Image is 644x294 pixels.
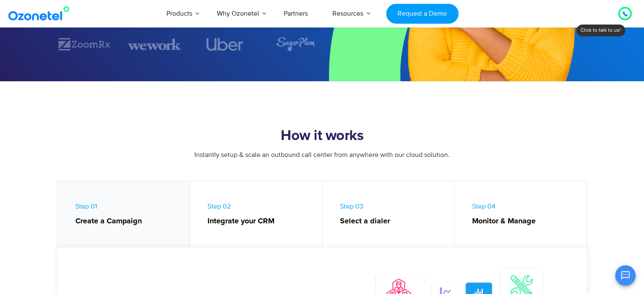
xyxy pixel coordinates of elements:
div: 2 / 7 [58,37,111,52]
button: Open chat [615,265,636,286]
img: zoomrx [58,37,111,52]
strong: Create a Campaign [75,216,181,227]
span: Step 04 [472,202,578,227]
span: Step 02 [207,202,313,227]
strong: Select a dialer [340,216,446,227]
img: sugarplum [275,37,315,52]
span: Step 01 [75,202,181,227]
a: Step 01Create a Campaign [58,181,190,252]
div: Image Carousel [58,37,322,52]
a: Request a Demo [386,4,459,24]
div: 5 / 7 [268,37,322,52]
strong: Integrate your CRM [207,216,313,227]
strong: Monitor & Manage [472,216,578,227]
span: Instantly setup & scale an outbound call center from anywhere with our cloud solution. [194,151,450,159]
div: 3 / 7 [128,37,181,52]
div: 4 / 7 [198,38,252,51]
a: Step 03Select a dialer [322,181,455,252]
span: Step 03 [340,202,446,227]
a: Step 02Integrate your CRM [190,181,322,252]
a: Step 04Monitor & Manage [454,181,587,252]
h2: How it works [58,128,587,145]
img: uber [207,38,243,51]
img: wework [128,37,181,52]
